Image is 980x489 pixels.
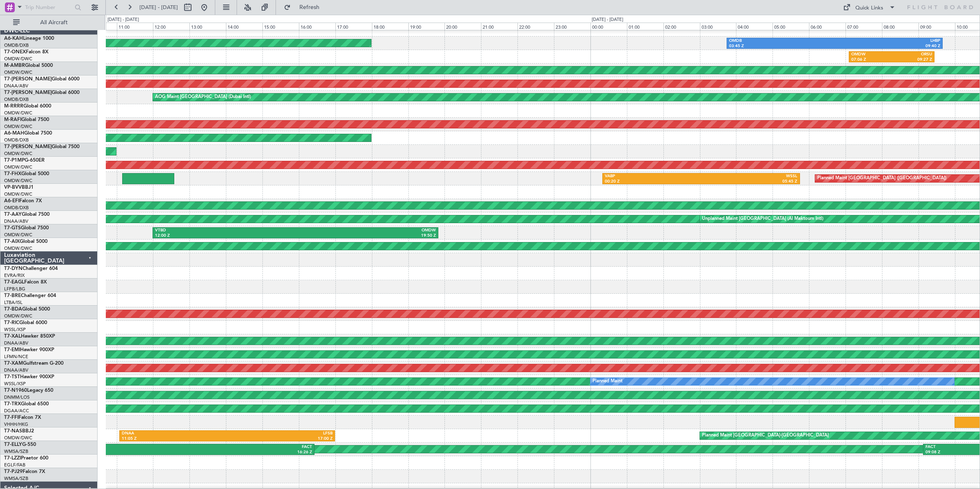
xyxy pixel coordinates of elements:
[4,272,25,279] a: EVRA/RIX
[4,421,28,427] a: VHHH/HKG
[4,475,28,482] a: WMSA/SZB
[4,448,28,455] a: WMSA/SZB
[299,23,335,30] div: 16:00
[4,199,42,203] a: A6-EFIFalcon 7X
[117,23,153,30] div: 11:00
[4,320,19,325] span: T7-RIC
[189,23,226,30] div: 13:00
[4,293,21,298] span: T7-BRE
[701,179,798,185] div: 05:45 Z
[592,16,623,23] div: [DATE] - [DATE]
[4,36,54,41] a: A6-KAHLineage 1000
[372,23,408,30] div: 18:00
[4,347,20,352] span: T7-EMI
[4,191,32,197] a: OMDW/DWC
[817,172,946,185] div: Planned Maint [GEOGRAPHIC_DATA] ([GEOGRAPHIC_DATA])
[4,469,45,474] a: T7-PJ29Falcon 7X
[122,431,227,436] div: DNAA
[4,402,21,407] span: T7-TRX
[155,228,295,233] div: VTBD
[4,456,48,461] a: T7-LZZIPraetor 600
[663,23,700,30] div: 02:00
[773,23,809,30] div: 05:00
[4,158,25,163] span: T7-P1MP
[4,280,47,285] a: T7-EAGLFalcon 8X
[4,340,28,346] a: DNAA/ABV
[4,226,21,231] span: T7-GTS
[4,158,45,163] a: T7-P1MPG-650ER
[736,23,773,30] div: 04:00
[892,57,932,63] div: 09:27 Z
[4,375,54,379] a: T7-TSTHawker 900XP
[4,90,80,95] a: T7-[PERSON_NAME]Global 6000
[851,57,892,63] div: 07:06 Z
[4,77,52,82] span: T7-[PERSON_NAME]
[729,38,834,44] div: OMDB
[4,394,30,400] a: DNMM/LOS
[4,456,21,461] span: T7-LZZI
[809,23,846,30] div: 06:00
[627,23,663,30] div: 01:00
[4,56,32,62] a: OMDW/DWC
[4,164,32,170] a: OMDW/DWC
[4,266,23,271] span: T7-DYN
[4,199,19,203] span: A6-EFI
[4,239,48,244] a: T7-AIXGlobal 5000
[4,104,23,109] span: M-RRRR
[4,299,23,306] a: LTBA/ISL
[227,431,333,436] div: LFSB
[4,218,28,224] a: DNAA/ABV
[702,430,829,442] div: Planned Maint [GEOGRAPHIC_DATA]-[GEOGRAPHIC_DATA]
[4,327,26,333] a: WSSL/XSP
[139,4,178,11] span: [DATE] - [DATE]
[227,436,333,442] div: 17:00 Z
[702,213,823,225] div: Unplanned Maint [GEOGRAPHIC_DATA] (Al Maktoum Intl)
[280,1,329,14] button: Refresh
[4,226,49,231] a: T7-GTSGlobal 7500
[296,233,436,239] div: 19:50 Z
[107,16,139,23] div: [DATE] - [DATE]
[892,52,932,57] div: ORSU
[855,4,883,12] div: Quick Links
[4,171,49,176] a: T7-FHXGlobal 5000
[4,96,29,103] a: OMDB/DXB
[4,185,22,190] span: VP-BVV
[4,131,52,136] a: A6-MAHGlobal 7500
[4,50,26,55] span: T7-ONEX
[4,293,56,298] a: T7-BREChallenger 604
[4,69,32,75] a: OMDW/DWC
[593,375,622,388] div: Planned Maint
[25,1,72,14] input: Trip Number
[4,144,80,149] a: T7-[PERSON_NAME]Global 7500
[4,469,23,474] span: T7-PJ29
[4,442,22,447] span: T7-ELLY
[4,90,52,95] span: T7-[PERSON_NAME]
[444,23,481,30] div: 20:00
[4,104,51,109] a: M-RRRRGlobal 6000
[4,151,32,157] a: OMDW/DWC
[4,171,21,176] span: T7-FHX
[4,205,29,211] a: OMDB/DXB
[4,42,29,48] a: OMDB/DXB
[834,43,940,49] div: 09:40 Z
[88,450,312,455] div: 16:26 Z
[4,123,32,130] a: OMDW/DWC
[846,23,882,30] div: 07:00
[9,16,89,29] button: All Aircraft
[4,442,36,447] a: T7-ELLYG-550
[4,36,23,41] span: A6-KAH
[4,361,64,366] a: T7-XAMGulfstream G-200
[834,38,940,44] div: LHBP
[4,83,28,89] a: DNAA/ABV
[4,415,18,420] span: T7-FFI
[4,367,28,373] a: DNAA/ABV
[4,435,32,441] a: OMDW/DWC
[4,110,32,116] a: OMDW/DWC
[4,117,21,122] span: M-RAFI
[4,429,34,434] a: T7-NASBBJ2
[4,245,32,251] a: OMDW/DWC
[4,307,22,312] span: T7-BDA
[296,228,436,233] div: OMDW
[554,23,590,30] div: 23:00
[4,212,22,217] span: T7-AAY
